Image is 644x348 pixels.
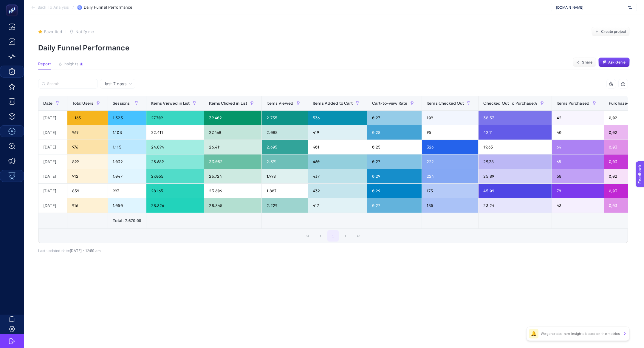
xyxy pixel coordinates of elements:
[608,60,626,65] span: Ask Genie
[38,44,630,52] p: Daily Funnel Performance
[422,154,478,169] div: 222
[38,154,67,169] div: [DATE]
[422,125,478,140] div: 95
[367,111,422,125] div: 0,27
[308,111,367,125] div: 536
[479,198,551,213] div: 23,24
[262,111,308,125] div: 2.735
[601,29,626,34] span: Create project
[204,125,261,140] div: 27.468
[146,125,204,140] div: 22.411
[72,5,74,10] span: /
[367,140,422,154] div: 0,25
[427,101,464,106] span: Items Checked Out
[552,111,604,125] div: 42
[327,230,339,242] button: 1
[422,198,478,213] div: 185
[479,169,551,183] div: 25,89
[108,111,146,125] div: 1.323
[372,101,407,106] span: Cart-to-view Rate
[38,5,69,10] span: Back To Analysis
[582,60,592,65] span: Share
[108,140,146,154] div: 1.115
[308,140,367,154] div: 401
[38,29,62,34] button: Favorited
[262,140,308,154] div: 2.605
[628,4,632,10] img: svg%3e
[38,89,628,253] div: last 7 days
[64,62,78,66] span: Insights
[108,198,146,213] div: 1.050
[552,169,604,183] div: 58
[67,169,108,183] div: 912
[204,184,261,198] div: 23.606
[262,169,308,183] div: 1.998
[113,218,141,224] div: Total: 7.670.00
[113,101,130,106] span: Sessions
[38,140,67,154] div: [DATE]
[204,154,261,169] div: 33.052
[479,111,551,125] div: 38,53
[598,58,630,67] button: Ask Genie
[267,101,293,106] span: Items Viewed
[308,184,367,198] div: 432
[204,111,261,125] div: 39.402
[262,125,308,140] div: 2.088
[422,111,478,125] div: 109
[552,198,604,213] div: 43
[262,198,308,213] div: 2.229
[67,198,108,213] div: 916
[38,62,51,66] span: Report
[592,27,630,36] button: Create project
[43,101,53,106] span: Date
[367,154,422,169] div: 0,27
[479,154,551,169] div: 29,28
[262,184,308,198] div: 1.887
[108,169,146,183] div: 1.047
[84,5,132,10] span: Daily Funnel Performance
[308,169,367,183] div: 437
[151,101,190,106] span: Items Viewed in List
[552,184,604,198] div: 78
[108,184,146,198] div: 993
[146,198,204,213] div: 28.326
[209,101,247,106] span: Items Clicked in List
[422,140,478,154] div: 326
[47,82,94,86] input: Search
[70,248,100,253] span: [DATE]・12:59 am
[308,125,367,140] div: 419
[313,101,353,106] span: Items Added to Cart
[146,169,204,183] div: 27.055
[146,154,204,169] div: 25.689
[38,198,67,213] div: [DATE]
[308,198,367,213] div: 417
[483,101,537,106] span: Checked Out To Purchase%
[4,2,23,7] span: Feedback
[422,169,478,183] div: 224
[262,154,308,169] div: 2.391
[38,111,67,125] div: [DATE]
[146,140,204,154] div: 24.894
[573,58,596,67] button: Share
[67,125,108,140] div: 969
[479,125,551,140] div: 42,11
[204,140,261,154] div: 26.411
[69,29,94,34] button: Notify me
[146,111,204,125] div: 27.709
[308,154,367,169] div: 460
[367,198,422,213] div: 0,27
[75,29,94,34] span: Notify me
[479,184,551,198] div: 45,09
[552,154,604,169] div: 65
[105,81,126,87] span: last 7 days
[422,184,478,198] div: 173
[367,125,422,140] div: 0,28
[556,5,626,10] span: [DOMAIN_NAME]
[67,111,108,125] div: 1.163
[38,169,67,183] div: [DATE]
[204,169,261,183] div: 26.724
[72,101,94,106] span: Total Users
[367,184,422,198] div: 0,29
[479,140,551,154] div: 19,63
[108,125,146,140] div: 1.103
